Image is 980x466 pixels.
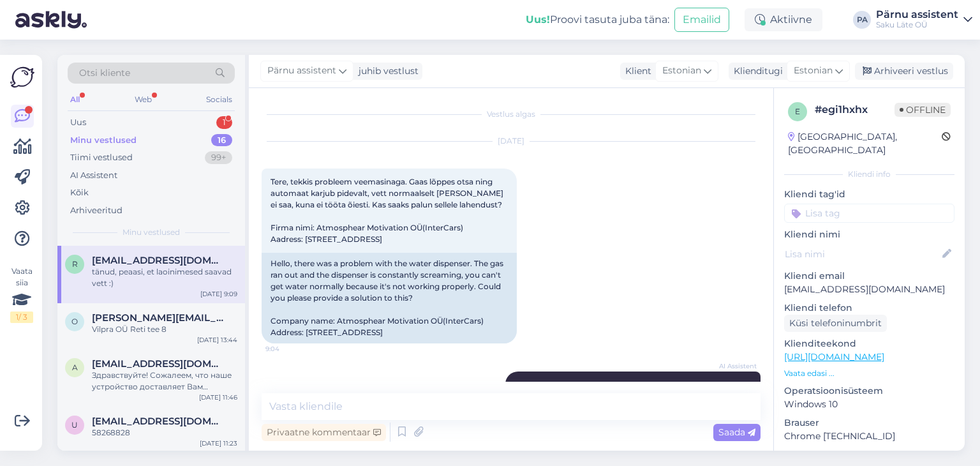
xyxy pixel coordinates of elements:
[620,64,651,78] div: Klient
[265,344,313,354] span: 9:04
[10,266,33,323] div: Vaata siia
[70,116,86,129] div: Uus
[211,134,232,147] div: 16
[72,363,78,372] span: a
[876,10,958,20] div: Pärnu assistent
[729,64,783,78] div: Klienditugi
[92,255,225,266] span: rolarin@intercars.eu
[674,8,729,32] button: Emailid
[784,337,954,350] p: Klienditeekond
[200,289,237,299] div: [DATE] 9:09
[784,368,954,379] p: Vaata edasi ...
[71,317,78,326] span: o
[718,426,755,438] span: Saada
[262,253,517,343] div: Hello, there was a problem with the water dispenser. The gas ran out and the dispenser is constan...
[784,384,954,398] p: Operatsioonisüsteem
[10,312,33,323] div: 1 / 3
[784,188,954,201] p: Kliendi tag'id
[70,151,133,164] div: Tiimi vestlused
[71,420,78,430] span: u
[784,398,954,411] p: Windows 10
[353,64,419,78] div: juhib vestlust
[788,130,942,157] div: [GEOGRAPHIC_DATA], [GEOGRAPHIC_DATA]
[784,169,954,180] div: Kliendi info
[199,393,237,402] div: [DATE] 11:46
[784,204,954,223] input: Lisa tag
[200,439,237,448] div: [DATE] 11:23
[122,227,180,238] span: Minu vestlused
[815,102,895,117] div: # egi1hxhx
[132,91,154,108] div: Web
[526,12,669,27] div: Proovi tasuta juba täna:
[92,370,237,393] div: Здравствуйте! Сожалеем, что наше устройство доставляет Вам неудобства! Пожалуйста, свяжитесь с на...
[216,116,232,129] div: 1
[70,134,137,147] div: Minu vestlused
[197,335,237,345] div: [DATE] 13:44
[662,64,701,78] span: Estonian
[92,416,225,427] span: uthf1@hotmail.com
[79,66,130,80] span: Otsi kliente
[262,135,761,147] div: [DATE]
[70,169,117,182] div: AI Assistent
[92,312,225,324] span: oleg.kiyanov@vilpra.ee
[785,247,940,261] input: Lisa nimi
[72,259,78,269] span: r
[262,109,761,120] div: Vestlus algas
[784,416,954,430] p: Brauser
[92,324,237,335] div: Vilpra OÜ Reti tee 8
[709,361,757,371] span: AI Assistent
[92,358,225,370] span: artegokivi@gmail.com
[262,424,386,441] div: Privaatne kommentaar
[10,65,34,89] img: Askly Logo
[92,266,237,289] div: tänud, peaasi, et laoinimesed saavad vett :)
[795,107,800,116] span: e
[784,351,884,363] a: [URL][DOMAIN_NAME]
[876,10,972,30] a: Pärnu assistentSaku Läte OÜ
[205,151,232,164] div: 99+
[784,228,954,241] p: Kliendi nimi
[794,64,833,78] span: Estonian
[784,315,887,332] div: Küsi telefoninumbrit
[876,20,958,30] div: Saku Läte OÜ
[745,8,822,31] div: Aktiivne
[895,103,951,117] span: Offline
[784,283,954,296] p: [EMAIL_ADDRESS][DOMAIN_NAME]
[784,301,954,315] p: Kliendi telefon
[68,91,82,108] div: All
[204,91,235,108] div: Socials
[526,13,550,26] b: Uus!
[784,269,954,283] p: Kliendi email
[855,63,953,80] div: Arhiveeri vestlus
[70,186,89,199] div: Kõik
[92,427,237,439] div: 58268828
[267,64,336,78] span: Pärnu assistent
[271,177,505,244] span: Tere, tekkis probleem veemasinaga. Gaas lõppes otsa ning automaat karjub pidevalt, vett normaalse...
[784,430,954,443] p: Chrome [TECHNICAL_ID]
[853,11,871,29] div: PA
[70,204,122,217] div: Arhiveeritud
